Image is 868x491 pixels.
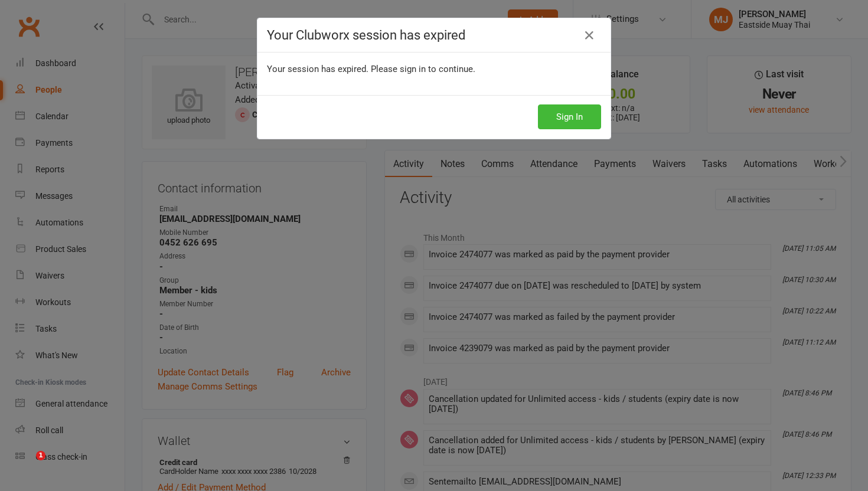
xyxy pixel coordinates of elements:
[12,451,40,479] iframe: Intercom live chat
[267,64,475,74] span: Your session has expired. Please sign in to continue.
[538,104,601,129] button: Sign In
[36,451,45,460] span: 1
[580,26,599,45] a: Close
[267,28,601,42] h4: Your Clubworx session has expired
